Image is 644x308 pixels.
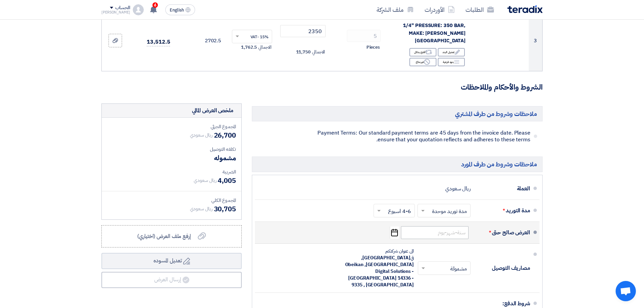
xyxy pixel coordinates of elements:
span: 26,700 [214,130,236,140]
div: بنود فرعية [438,58,465,66]
div: العرض صالح حتى [476,224,530,241]
div: مصاريف التوصيل [476,260,530,276]
a: الطلبات [460,2,499,18]
span: الاجمالي [312,49,325,55]
span: 4,005 [218,175,236,186]
div: [PERSON_NAME] [101,10,130,14]
span: Pieces [366,44,380,51]
a: الأوردرات [419,2,460,18]
div: مدة التوريد [476,203,530,219]
span: إرفع ملف العرض (اختياري) [137,232,191,240]
span: [GEOGRAPHIC_DATA], [GEOGRAPHIC_DATA], Obeikan Digital Solutions - [GEOGRAPHIC_DATA] 14336 - 9335 ... [345,254,414,288]
input: سنة-شهر-يوم [401,226,469,239]
div: اقترح بدائل [409,48,436,56]
button: تعديل المسوده [101,253,242,269]
ng-select: VAT [232,30,272,43]
span: VALVE: CHECK VALVE SIZE: 1-1/4" PRESSURE: 350 BAR, MAKE: [PERSON_NAME] [GEOGRAPHIC_DATA] [394,14,466,45]
td: 2702.5 [175,10,226,71]
span: 1,762.5 [241,44,257,51]
div: العملة [476,181,530,197]
button: English [165,4,195,15]
div: المجموع الجزئي [107,123,236,130]
h5: ملاحظات وشروط من طرف المورد [252,157,543,172]
div: ملخص العرض المالي [192,106,233,115]
img: profile_test.png [133,4,144,15]
img: Teradix logo [507,5,543,13]
div: تكلفه التوصيل [107,146,236,153]
div: الضريبة [107,168,236,175]
button: إرسال العرض [101,272,242,288]
div: غير متاح [409,58,436,66]
span: الاجمالي [258,44,271,51]
span: ريال سعودي [190,132,213,139]
a: Open chat [616,281,636,301]
span: 11,750 [296,49,311,55]
h3: الشروط والأحكام والملاحظات [101,82,543,93]
h5: ملاحظات وشروط من طرف المشتري [252,106,543,121]
input: RFQ_STEP1.ITEMS.2.AMOUNT_TITLE [347,30,381,42]
span: 6 [152,2,158,8]
span: ريال سعودي [194,177,216,184]
input: أدخل سعر الوحدة [280,25,326,37]
span: مشموله [214,153,236,163]
a: ملف الشركة [371,2,419,18]
div: تعديل البند [438,48,465,56]
span: Payment Terms: Our standard payment terms are 45 days from the invoice date. Please ensure that y... [308,129,530,143]
span: ريال سعودي [190,205,213,212]
div: الحساب [115,5,130,11]
div: المجموع الكلي [107,197,236,204]
div: الى عنوان شركتكم في [339,248,414,288]
span: 30,705 [214,204,236,214]
div: ريال سعودي [445,182,471,195]
span: 13,512.5 [147,38,170,46]
td: 3 [529,10,542,71]
span: English [170,8,184,13]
